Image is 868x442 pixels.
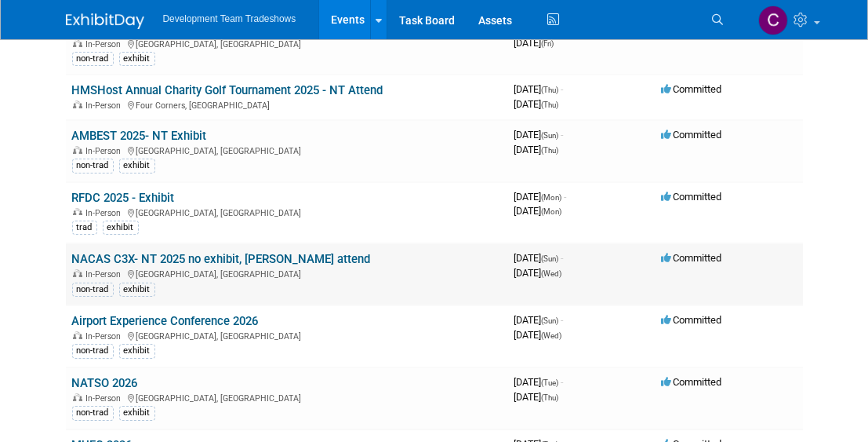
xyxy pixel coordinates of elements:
[73,208,82,216] img: In-Person Event
[72,391,502,404] div: [GEOGRAPHIC_DATA], [GEOGRAPHIC_DATA]
[72,98,502,111] div: Four Corners, [GEOGRAPHIC_DATA]
[514,191,567,203] span: [DATE]
[66,13,144,29] img: ExhibitDay
[514,252,564,264] span: [DATE]
[163,13,296,24] span: Development Team Tradeshows
[662,83,722,95] span: Committed
[542,269,562,278] span: (Wed)
[561,83,564,95] span: -
[72,129,207,143] a: AMBEST 2025- NT Exhibit
[662,191,722,203] span: Committed
[542,193,562,202] span: (Mon)
[119,344,155,358] div: exhibit
[561,252,564,264] span: -
[514,267,562,279] span: [DATE]
[86,269,126,279] span: In-Person
[542,86,559,94] span: (Thu)
[542,100,559,109] span: (Thu)
[514,83,564,95] span: [DATE]
[73,146,82,154] img: In-Person Event
[662,129,722,141] span: Committed
[72,314,259,328] a: Airport Experience Conference 2026
[514,98,559,110] span: [DATE]
[514,329,562,341] span: [DATE]
[72,344,114,358] div: non-trad
[119,283,155,297] div: exhibit
[72,159,114,173] div: non-trad
[119,159,155,173] div: exhibit
[73,331,82,339] img: In-Person Event
[514,37,554,49] span: [DATE]
[662,376,722,388] span: Committed
[542,378,559,387] span: (Tue)
[73,100,82,108] img: In-Person Event
[72,267,502,279] div: [GEOGRAPHIC_DATA], [GEOGRAPHIC_DATA]
[514,144,559,155] span: [DATE]
[72,376,138,390] a: NATSO 2026
[86,39,126,49] span: In-Person
[542,316,559,325] span: (Sun)
[542,207,562,216] span: (Mon)
[103,221,139,235] div: exhibit
[86,146,126,156] span: In-Person
[72,329,502,342] div: [GEOGRAPHIC_DATA], [GEOGRAPHIC_DATA]
[542,131,559,140] span: (Sun)
[72,52,114,66] div: non-trad
[86,100,126,111] span: In-Person
[561,314,564,326] span: -
[72,206,502,218] div: [GEOGRAPHIC_DATA], [GEOGRAPHIC_DATA]
[72,144,502,156] div: [GEOGRAPHIC_DATA], [GEOGRAPHIC_DATA]
[542,146,559,155] span: (Thu)
[514,391,559,403] span: [DATE]
[542,331,562,340] span: (Wed)
[514,205,562,217] span: [DATE]
[73,269,82,277] img: In-Person Event
[561,129,564,141] span: -
[542,393,559,402] span: (Thu)
[72,83,383,97] a: HMSHost Annual Charity Golf Tournament 2025 - NT Attend
[119,406,155,420] div: exhibit
[86,393,126,404] span: In-Person
[119,52,155,66] div: exhibit
[72,252,371,266] a: NACAS C3X- NT 2025 no exhibit, [PERSON_NAME] attend
[72,283,114,297] div: non-trad
[73,393,82,401] img: In-Person Event
[73,39,82,47] img: In-Person Event
[72,406,114,420] div: non-trad
[662,252,722,264] span: Committed
[86,331,126,342] span: In-Person
[758,5,788,35] img: Courtney Perkins
[72,191,175,205] a: RFDC 2025 - Exhibit
[72,37,502,49] div: [GEOGRAPHIC_DATA], [GEOGRAPHIC_DATA]
[514,376,564,388] span: [DATE]
[86,208,126,218] span: In-Person
[662,314,722,326] span: Committed
[72,221,97,235] div: trad
[514,314,564,326] span: [DATE]
[542,39,554,48] span: (Fri)
[542,254,559,263] span: (Sun)
[514,129,564,141] span: [DATE]
[561,376,564,388] span: -
[565,191,567,203] span: -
